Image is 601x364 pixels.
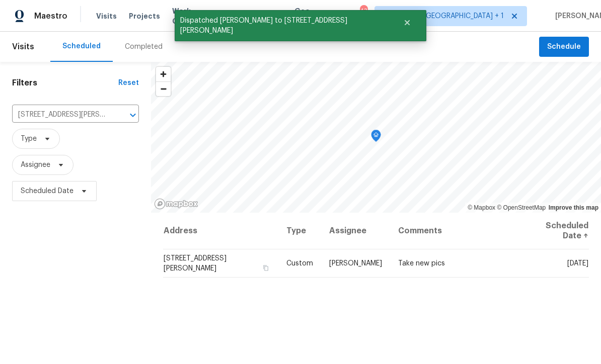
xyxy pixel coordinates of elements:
[175,10,391,41] span: Dispatched [PERSON_NAME] to [STREET_ADDRESS][PERSON_NAME]
[391,13,424,33] button: Close
[156,82,171,96] span: Zoom out
[151,62,601,213] canvas: Map
[390,213,518,249] th: Comments
[118,78,139,88] div: Reset
[96,11,117,21] span: Visits
[12,36,34,58] span: Visits
[497,204,546,211] a: OpenStreetMap
[126,108,140,122] button: Open
[547,41,581,53] span: Schedule
[294,6,343,26] span: Geo Assignments
[172,6,198,26] span: Work Orders
[21,186,73,196] span: Scheduled Date
[360,6,367,16] div: 43
[62,41,101,51] div: Scheduled
[518,213,589,249] th: Scheduled Date ↑
[12,107,111,123] input: Search for an address...
[154,198,198,210] a: Mapbox homepage
[156,81,171,96] button: Zoom out
[21,134,37,144] span: Type
[164,255,227,272] span: [STREET_ADDRESS][PERSON_NAME]
[383,11,504,21] span: Southwest, [GEOGRAPHIC_DATA] + 1
[21,160,50,170] span: Assignee
[125,42,163,52] div: Completed
[34,11,67,21] span: Maestro
[129,11,160,21] span: Projects
[163,213,278,249] th: Address
[539,37,589,57] button: Schedule
[567,260,588,267] span: [DATE]
[468,204,495,211] a: Mapbox
[12,78,118,88] h1: Filters
[398,260,445,267] span: Take new pics
[156,67,171,81] button: Zoom in
[549,204,598,211] a: Improve this map
[371,130,381,145] div: Map marker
